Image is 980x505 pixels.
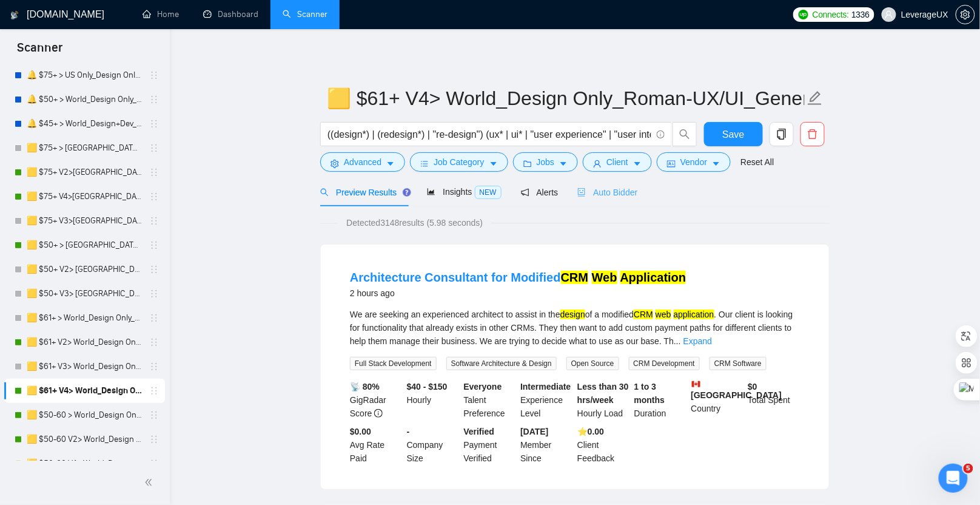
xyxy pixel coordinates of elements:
div: 2 hours ago [350,286,686,300]
img: logo [10,5,19,25]
span: double-left [144,476,156,489]
span: holder [149,289,159,299]
span: Jobs [537,155,555,169]
button: search [673,122,697,146]
mark: design [560,310,585,319]
a: dashboardDashboard [203,9,258,19]
span: Alerts [521,188,559,197]
a: 🟨 $75+ V3>[GEOGRAPHIC_DATA]+[GEOGRAPHIC_DATA] Only_Tony-UX/UI_General [27,209,142,233]
div: Talent Preference [461,380,519,420]
span: notification [521,188,529,197]
span: holder [149,386,159,396]
span: Preview Results [320,188,408,197]
span: Insights [427,187,501,197]
b: Less than 30 hrs/week [577,382,629,405]
div: Experience Level [518,380,575,420]
input: Search Freelance Jobs... [327,127,651,142]
span: caret-down [712,159,720,168]
span: 5 [964,464,973,473]
span: idcard [667,159,676,168]
button: copy [770,122,794,146]
span: caret-down [386,159,395,168]
a: 🟨 $61+ V4> World_Design Only_Roman-UX/UI_General [27,379,142,403]
span: robot [577,188,586,197]
span: Full Stack Development [350,357,437,370]
span: area-chart [427,188,435,196]
a: Reset All [740,155,774,169]
div: Client Feedback [575,425,632,465]
span: search [320,188,329,197]
span: Open Source [566,357,619,370]
div: We are seeking an experienced architect to assist in the of a modified . Our client is looking fo... [350,308,800,348]
span: copy [770,129,793,140]
span: Save [722,127,744,142]
a: 🟨 $61+ > World_Design Only_Roman-UX/UI_General [27,306,142,330]
div: Hourly Load [575,380,632,420]
span: Job Category [434,155,484,169]
span: Advanced [344,155,381,169]
a: 🟨 $61+ V3> World_Design Only_Roman-UX/UI_General [27,354,142,379]
span: caret-down [633,159,642,168]
a: Expand [683,336,712,346]
a: 🟨 $75+ > [GEOGRAPHIC_DATA]+[GEOGRAPHIC_DATA] Only_Tony-UX/UI_General [27,136,142,160]
span: Scanner [7,39,72,64]
button: barsJob Categorycaret-down [410,152,508,172]
b: $ 0 [748,382,757,391]
a: homeHome [143,9,179,19]
iframe: Intercom live chat [939,464,968,493]
span: holder [149,216,159,226]
span: NEW [475,186,502,199]
span: Connects: [813,8,849,21]
span: user [593,159,602,168]
mark: CRM [561,271,589,284]
b: Intermediate [520,382,571,391]
div: Payment Verified [461,425,519,465]
div: Tooltip anchor [401,187,412,198]
b: ⭐️ 0.00 [577,427,604,436]
span: holder [149,313,159,323]
span: Software Architecture & Design [446,357,557,370]
span: holder [149,410,159,420]
span: Vendor [680,155,707,169]
a: 🟨 $50+ > [GEOGRAPHIC_DATA]+[GEOGRAPHIC_DATA] Only_Tony-UX/UI_General [27,233,142,257]
b: $40 - $150 [407,382,448,391]
div: Company Size [404,425,461,465]
span: caret-down [489,159,498,168]
input: Scanner name... [327,83,805,114]
div: GigRadar Score [347,380,404,420]
a: setting [956,10,975,19]
span: holder [149,362,159,371]
span: Auto Bidder [577,188,637,197]
span: user [885,10,893,19]
a: 🟨 $61+ V2> World_Design Only_Roman-UX/UI_General [27,330,142,354]
a: 🟨 $75+ V2>[GEOGRAPHIC_DATA]+[GEOGRAPHIC_DATA] Only_Tony-UX/UI_General [27,160,142,185]
div: Duration [632,380,689,420]
a: 🔔 $50+ > World_Design Only_General [27,87,142,112]
span: Detected 3148 results (5.98 seconds) [338,216,491,229]
div: Country [689,380,746,420]
span: holder [149,168,159,177]
span: holder [149,337,159,347]
span: holder [149,119,159,129]
button: userClientcaret-down [583,152,652,172]
span: ... [674,336,681,346]
button: idcardVendorcaret-down [657,152,731,172]
span: holder [149,70,159,80]
a: 🟨 $50+ V2> [GEOGRAPHIC_DATA]+[GEOGRAPHIC_DATA] Only_Tony-UX/UI_General [27,257,142,282]
mark: Web [592,271,617,284]
span: setting [956,10,975,19]
span: bars [420,159,429,168]
a: 🔔 $45+ > World_Design+Dev_General [27,112,142,136]
b: Everyone [464,382,502,391]
a: searchScanner [283,9,327,19]
span: CRM Development [629,357,700,370]
span: holder [149,459,159,469]
span: holder [149,143,159,153]
span: holder [149,435,159,444]
b: [GEOGRAPHIC_DATA] [691,380,782,400]
span: Client [606,155,628,169]
span: holder [149,95,159,104]
span: 1336 [851,8,870,21]
button: setting [956,5,975,24]
mark: application [674,310,714,319]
